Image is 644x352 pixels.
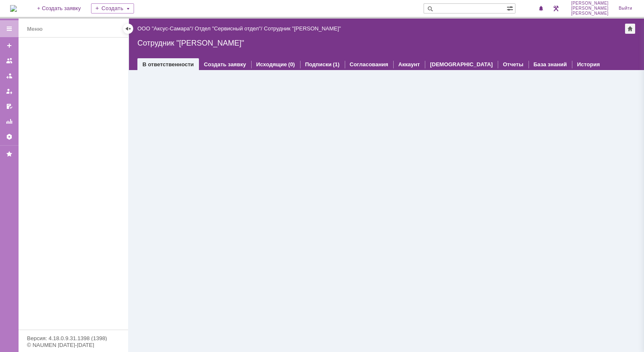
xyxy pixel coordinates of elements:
a: Аккаунт [398,61,420,68]
div: © NAUMEN [DATE]-[DATE] [27,342,120,348]
div: / [195,25,264,32]
a: Перейти на домашнюю страницу [10,5,17,12]
a: Отчеты [503,61,523,68]
div: Меню [27,24,43,34]
a: ООО "Аксус-Самара" [137,25,192,32]
a: Создать заявку [204,61,246,68]
a: [DEMOGRAPHIC_DATA] [430,61,493,68]
div: / [137,25,195,32]
div: Сделать домашней страницей [625,24,635,34]
div: Версия: 4.18.0.9.31.1398 (1398) [27,336,120,341]
div: Скрыть меню [123,24,133,34]
a: Перейти в интерфейс администратора [551,3,561,14]
a: Отдел "Сервисный отдел" [195,25,261,32]
div: (1) [333,61,340,68]
a: Исходящие [256,61,287,68]
div: Сотрудник "[PERSON_NAME]" [137,39,636,47]
a: База знаний [534,61,567,68]
a: В ответственности [142,61,194,68]
div: (0) [288,61,295,68]
span: [PERSON_NAME] [571,6,609,11]
div: Создать [91,3,134,14]
span: [PERSON_NAME] [571,1,609,6]
div: Сотрудник "[PERSON_NAME]" [264,25,341,32]
a: История [577,61,600,68]
a: Подписки [305,61,332,68]
a: Согласования [350,61,389,68]
span: [PERSON_NAME] [571,11,609,16]
span: Расширенный поиск [507,4,515,12]
img: logo [10,5,17,12]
